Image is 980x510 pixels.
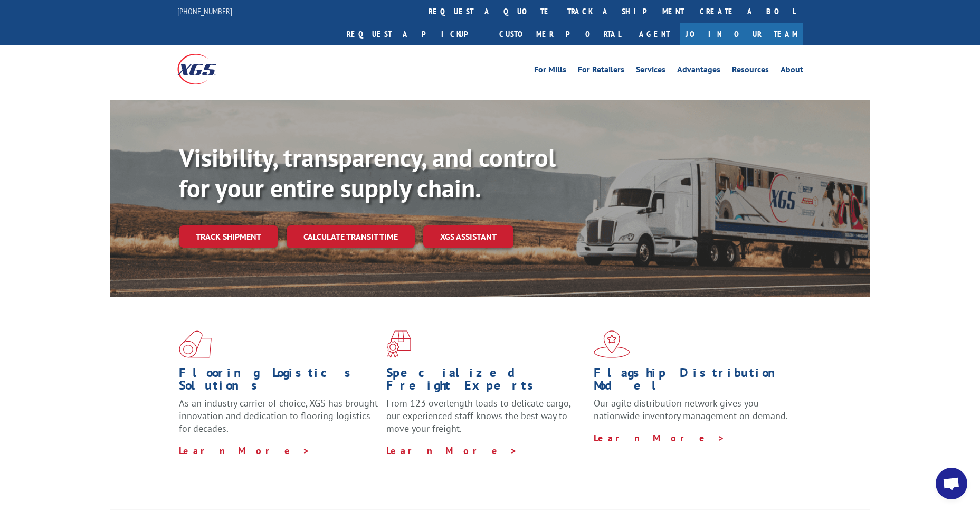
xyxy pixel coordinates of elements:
[179,330,212,358] img: xgs-icon-total-supply-chain-intelligence-red
[636,65,665,77] a: Services
[386,397,586,444] p: From 123 overlength loads to delicate cargo, our experienced staff knows the best way to move you...
[491,23,629,45] a: Customer Portal
[179,397,378,435] span: As an industry carrier of choice, XGS has brought innovation and dedication to flooring logistics...
[629,23,680,45] a: Agent
[179,225,278,248] a: Track shipment
[594,397,788,422] span: Our agile distribution network gives you nationwide inventory management on demand.
[386,366,586,397] h1: Specialized Freight Experts
[534,65,566,77] a: For Mills
[179,445,310,457] a: Learn More >
[594,432,725,444] a: Learn More >
[680,23,803,45] a: Join Our Team
[386,330,411,358] img: xgs-icon-focused-on-flooring-red
[386,445,518,457] a: Learn More >
[423,225,513,248] a: XGS ASSISTANT
[339,23,491,45] a: Request a pickup
[179,366,378,397] h1: Flooring Logistics Solutions
[594,366,793,397] h1: Flagship Distribution Model
[781,65,803,77] a: About
[594,330,630,358] img: xgs-icon-flagship-distribution-model-red
[177,6,232,16] a: [PHONE_NUMBER]
[732,65,769,77] a: Resources
[179,141,556,204] b: Visibility, transparency, and control for your entire supply chain.
[677,65,720,77] a: Advantages
[578,65,624,77] a: For Retailers
[287,225,415,248] a: Calculate transit time
[936,468,967,499] a: Open chat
